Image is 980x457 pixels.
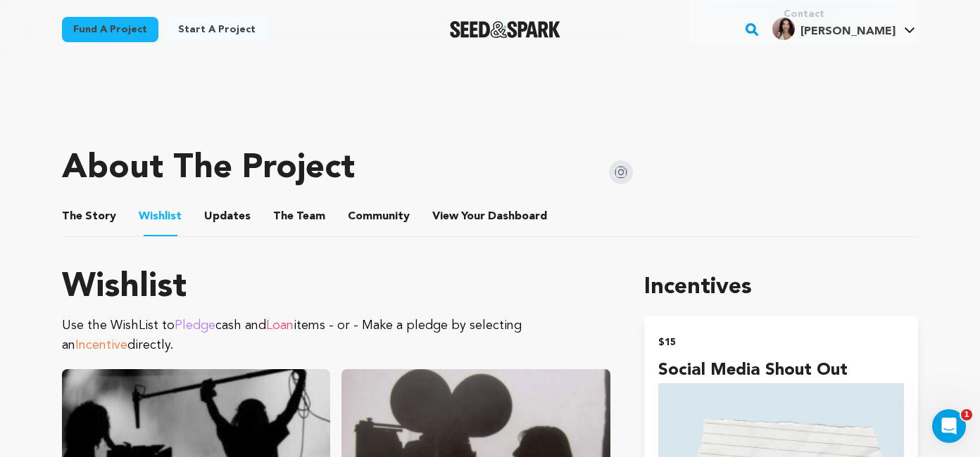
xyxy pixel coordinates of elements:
a: Olivia E.'s Profile [769,15,918,40]
img: Seed&Spark Instagram Icon [609,160,633,184]
span: Team [273,208,325,225]
h1: Wishlist [62,271,610,304]
h1: About The Project [62,152,355,186]
span: Story [62,208,116,225]
h1: Incentives [644,271,918,304]
div: Olivia E.'s Profile [772,18,896,40]
span: Your [432,208,550,225]
span: Loan [266,319,294,332]
span: Updates [204,208,251,225]
span: Pledge [175,319,215,332]
h2: $15 [658,333,904,352]
p: Use the WishList to cash and items - or - Make a pledge by selecting an directly. [62,316,610,355]
img: Seed&Spark Logo Dark Mode [450,21,560,38]
a: ViewYourDashboard [432,208,550,225]
span: Incentive [75,339,127,352]
a: Start a project [167,17,267,42]
iframe: Intercom live chat [932,409,966,443]
span: [PERSON_NAME] [800,26,896,37]
span: Wishlist [139,208,182,225]
span: 1 [961,409,972,420]
span: Olivia E.'s Profile [769,15,918,44]
span: Dashboard [488,208,547,225]
span: The [62,208,82,225]
img: 23e1d28c431bca14.jpg [772,18,795,40]
h4: Social Media Shout Out [658,358,904,383]
span: Community [348,208,410,225]
span: The [273,208,294,225]
a: Fund a project [62,17,158,42]
a: Seed&Spark Homepage [450,21,560,38]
